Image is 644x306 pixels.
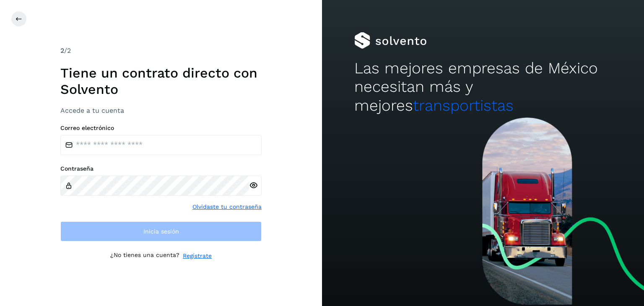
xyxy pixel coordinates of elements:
h3: Accede a tu cuenta [60,106,262,114]
p: ¿No tienes una cuenta? [110,252,179,260]
div: /2 [60,46,262,56]
h1: Tiene un contrato directo con Solvento [60,65,262,97]
h2: Las mejores empresas de México necesitan más y mejores [354,59,612,115]
label: Correo electrónico [60,124,262,132]
a: Regístrate [183,252,212,260]
span: transportistas [413,96,514,114]
label: Contraseña [60,165,262,172]
span: 2 [60,47,64,54]
a: Olvidaste tu contraseña [192,202,262,211]
span: Inicia sesión [143,228,179,234]
button: Inicia sesión [60,221,262,241]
